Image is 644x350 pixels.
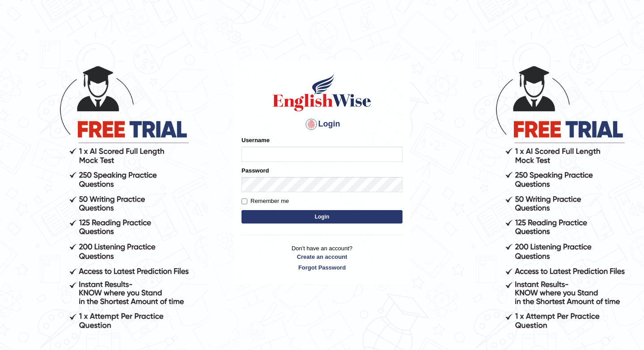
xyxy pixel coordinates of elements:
img: Logo of English Wise sign in for intelligent practice with AI [271,72,373,113]
label: Remember me [241,197,289,206]
label: Password [241,166,269,175]
a: Create an account [241,253,402,261]
a: Forgot Password [241,263,402,272]
label: Username [241,136,270,144]
h4: Login [241,117,402,131]
input: Remember me [241,198,247,204]
p: Don't have an account? [241,244,402,272]
button: Login [241,210,402,223]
